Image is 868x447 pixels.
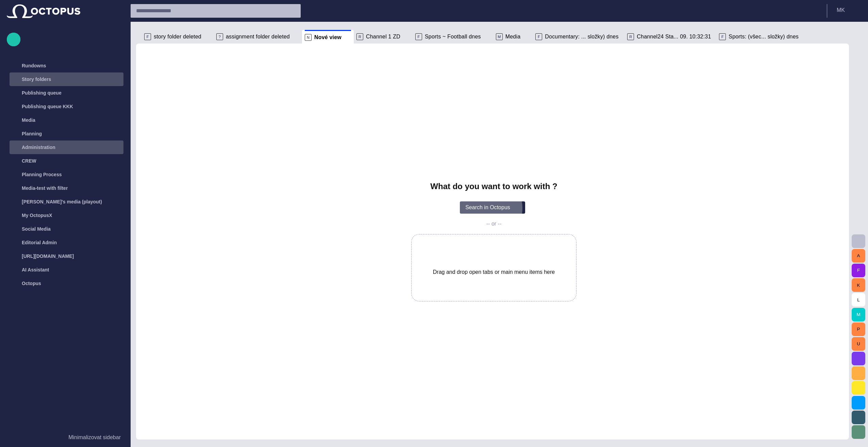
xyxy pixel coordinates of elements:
[7,59,123,290] ul: main menu
[7,263,123,277] div: AI Assistant
[7,113,123,127] div: Media
[837,6,845,14] p: M K
[430,182,557,191] h2: What do you want to work with ?
[22,226,51,232] p: Social Media
[144,33,151,40] p: F
[486,220,501,227] p: -- or --
[7,154,123,168] div: CREW
[22,130,42,137] p: Planning
[356,33,363,40] p: R
[7,277,123,290] div: Octopus
[493,30,533,44] div: MMedia
[545,33,618,40] span: Documentary: ... složky) dnes
[719,33,726,40] p: F
[22,212,52,219] p: My OctopusX
[7,181,123,195] div: Media-test with filter
[226,33,290,40] span: assignment folder deleted
[425,33,481,40] span: Sports ~ Football dnes
[415,33,422,40] p: F
[366,33,400,40] span: Channel 1 ZD
[314,34,341,41] span: Nové view
[505,33,521,40] span: Media
[22,62,46,69] p: Rundowns
[302,30,354,44] div: NNové view
[22,171,62,178] p: Planning Process
[852,308,865,321] button: M
[22,144,55,151] p: Administration
[22,76,51,83] p: Story folders
[852,249,865,263] button: A
[22,198,102,205] p: [PERSON_NAME]'s media (playout)
[533,30,624,44] div: FDocumentary: ... složky) dnes
[68,433,121,442] p: Minimalizovat sidebar
[7,86,123,100] div: Publishing queue
[716,30,808,44] div: FSports: (všec... složky) dnes
[305,34,312,41] p: N
[535,33,542,40] p: F
[852,278,865,292] button: K
[852,264,865,277] button: F
[496,33,503,40] p: M
[460,201,525,214] button: Search in Octopus
[214,30,302,44] div: ?assignment folder deleted
[7,4,80,18] img: Octopus News Room
[154,33,201,40] span: story folder deleted
[22,117,35,123] p: Media
[852,337,865,351] button: U
[141,30,214,44] div: Fstory folder deleted
[852,322,865,336] button: P
[624,30,716,44] div: RChannel24 Sta... 09. 10:32:31
[852,293,865,307] button: L
[22,266,49,273] p: AI Assistant
[22,280,41,287] p: Octopus
[7,431,123,444] button: Minimalizovat sidebar
[22,239,57,246] p: Editorial Admin
[22,89,62,96] p: Publishing queue
[627,33,634,40] p: R
[22,185,68,192] p: Media-test with filter
[831,4,864,16] button: MK
[354,30,413,44] div: RChannel 1 ZD
[216,33,223,40] p: ?
[22,103,73,110] p: Publishing queue KKK
[22,158,36,164] p: CREW
[7,195,123,209] div: [PERSON_NAME]'s media (playout)
[637,33,711,40] span: Channel24 Sta... 09. 10:32:31
[7,249,123,263] div: [URL][DOMAIN_NAME]
[22,253,74,260] p: [URL][DOMAIN_NAME]
[729,33,799,40] span: Sports: (všec... složky) dnes
[413,30,493,44] div: FSports ~ Football dnes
